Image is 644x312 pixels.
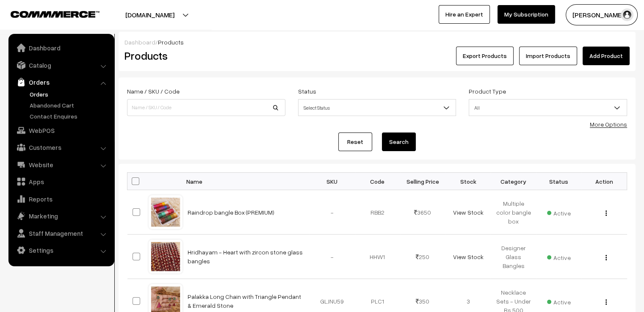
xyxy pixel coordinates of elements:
[11,243,111,258] a: Settings
[11,191,111,207] a: Reports
[11,11,100,17] img: COMMMERCE
[469,99,627,116] span: All
[11,8,85,19] a: COMMMERCE
[445,173,491,190] th: Stock
[547,207,571,218] span: Active
[11,123,111,138] a: WebPOS
[298,87,316,96] label: Status
[400,235,445,279] td: 250
[382,133,416,151] button: Search
[28,112,111,121] a: Contact Enquires
[536,173,581,190] th: Status
[491,235,536,279] td: Designer Glass Bangles
[11,140,111,155] a: Customers
[605,299,607,305] img: Menu
[299,100,456,115] span: Select Status
[456,47,514,65] button: Export Products
[127,99,285,116] input: Name / SKU / Code
[28,90,111,99] a: Orders
[11,157,111,172] a: Website
[605,255,607,260] img: Menu
[188,248,303,265] a: Hridhayam - Heart with zircon stone glass bangles
[124,39,155,46] a: Dashboard
[124,38,630,47] div: /
[439,5,490,24] a: Hire an Expert
[469,100,627,115] span: All
[28,101,111,110] a: Abandoned Cart
[11,40,111,55] a: Dashboard
[338,133,372,151] a: Reset
[96,4,204,25] button: [DOMAIN_NAME]
[127,87,180,96] label: Name / SKU / Code
[621,8,633,21] img: user
[400,173,445,190] th: Selling Price
[519,47,577,65] a: Import Products
[590,121,627,128] a: More Options
[310,190,355,235] td: -
[453,209,483,216] a: View Stock
[310,173,355,190] th: SKU
[547,295,571,306] span: Active
[11,75,111,90] a: Orders
[11,226,111,241] a: Staff Management
[400,190,445,235] td: 3650
[355,235,400,279] td: HHW1
[469,87,506,96] label: Product Type
[124,49,285,62] h2: Products
[453,253,483,260] a: View Stock
[298,99,456,116] span: Select Status
[547,251,571,262] span: Active
[491,173,536,190] th: Category
[310,235,355,279] td: -
[158,39,184,46] span: Products
[11,174,111,189] a: Apps
[182,173,310,190] th: Name
[188,209,274,216] a: Raindrop bangle Box (PREMIUM)
[581,173,627,190] th: Action
[605,210,607,216] img: Menu
[355,190,400,235] td: RBB2
[491,190,536,235] td: Multiple color bangle box
[188,293,301,309] a: Palakka Long Chain with Triangle Pendant & Emerald Stone
[355,173,400,190] th: Code
[583,47,630,65] a: Add Product
[498,5,555,24] a: My Subscription
[11,208,111,224] a: Marketing
[566,4,638,25] button: [PERSON_NAME] C
[11,58,111,73] a: Catalog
